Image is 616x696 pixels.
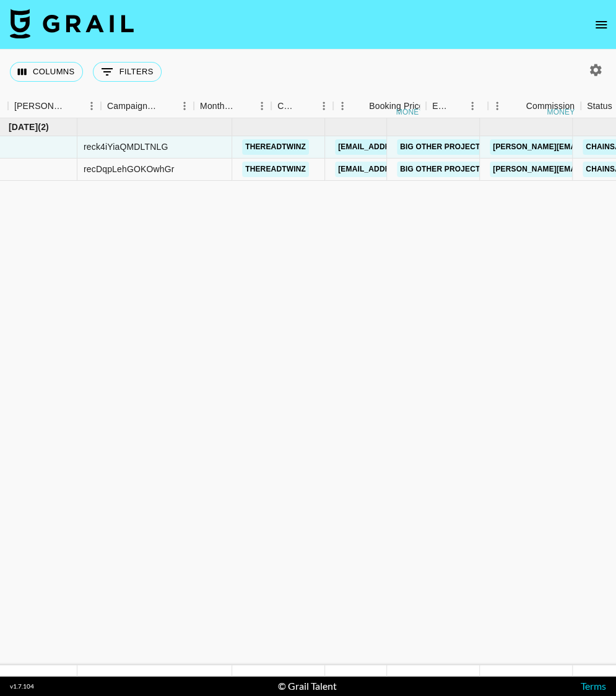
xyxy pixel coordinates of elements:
button: Sort [235,97,253,115]
a: Big Other Projects [397,139,488,155]
button: Select columns [10,62,83,82]
div: Expenses: Remove Commission? [426,94,488,118]
div: [PERSON_NAME] [14,94,65,118]
button: Sort [449,97,467,115]
div: Month Due [200,94,235,118]
button: Menu [175,97,194,115]
div: Campaign (Type) [107,94,158,118]
button: open drawer [589,12,614,37]
a: [EMAIL_ADDRESS][DOMAIN_NAME] [335,139,474,155]
button: Sort [65,97,82,115]
div: Currency [271,94,333,118]
div: Currency [277,94,297,118]
span: [DATE] [9,121,38,133]
a: Terms [581,680,606,692]
div: Status [587,94,612,118]
button: Menu [82,97,101,115]
button: Sort [297,97,315,115]
div: money [547,108,575,116]
div: Commission [526,94,575,118]
img: Grail Talent [10,9,134,38]
div: reck4iYiaQMDLTNLG [84,141,168,153]
span: ( 2 ) [38,121,49,133]
div: v 1.7.104 [10,682,34,690]
div: Booking Price [369,94,423,118]
a: [EMAIL_ADDRESS][DOMAIN_NAME] [335,162,474,177]
button: Sort [158,97,175,115]
div: © Grail Talent [278,680,337,692]
a: thereadtwinz [242,162,309,177]
a: Big Other Projects [397,162,488,177]
button: Menu [333,97,352,115]
div: Campaign (Type) [101,94,194,118]
button: Sort [508,97,526,115]
button: Sort [352,97,369,115]
button: Menu [253,97,271,115]
button: Menu [463,97,482,115]
button: Menu [488,97,506,115]
div: Month Due [194,94,271,118]
button: Show filters [93,62,162,82]
div: Booker [8,94,101,118]
div: recDqpLehGOKOwhGr [84,163,175,175]
div: Expenses: Remove Commission? [432,94,449,118]
div: money [396,108,424,116]
button: Menu [315,97,333,115]
a: thereadtwinz [242,139,309,155]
